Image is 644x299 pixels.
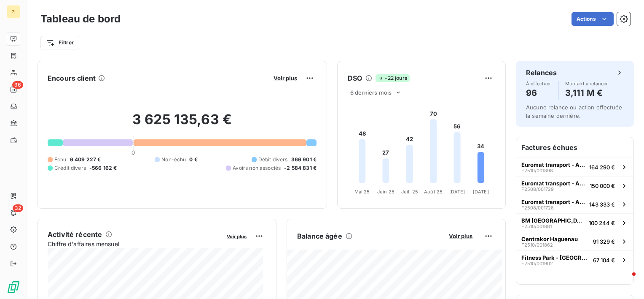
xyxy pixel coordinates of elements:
tspan: Juil. 25 [401,189,418,195]
tspan: [DATE] [473,189,489,195]
span: Centrakor Haguenau [521,236,578,242]
span: Euromat transport - Athis Mons (Bai [521,198,586,205]
span: 6 409 227 € [70,156,101,163]
button: BM [GEOGRAPHIC_DATA]F2510/001881100 244 € [516,213,633,232]
span: Voir plus [274,75,297,82]
span: -2 584 831 € [284,164,317,172]
span: Aucune relance ou action effectuée la semaine dernière. [526,104,622,119]
span: -566 162 € [89,164,117,172]
span: Avoirs non associés [233,164,281,172]
span: Non-échu [161,156,186,163]
h6: Balance âgée [297,231,342,241]
span: Échu [54,156,67,163]
h6: Relances [526,68,557,78]
span: BM [GEOGRAPHIC_DATA] [521,217,585,224]
span: F2510/001898 [521,168,553,173]
span: 6 derniers mois [350,89,392,96]
span: 0 [131,149,135,156]
span: 366 901 € [291,156,317,163]
span: Euromat transport - Athis Mons (Bai [521,180,586,187]
h3: Tableau de bord [40,11,121,27]
span: F2508/001729 [521,187,554,192]
h6: DSO [348,73,362,83]
span: F2510/001902 [521,261,553,266]
h6: Encours client [48,73,96,83]
h2: 3 625 135,63 € [48,111,317,136]
span: Voir plus [449,233,472,239]
span: 96 [12,81,23,89]
tspan: Août 25 [424,189,443,195]
span: 143 333 € [589,201,615,208]
button: Filtrer [40,36,79,49]
span: 100 244 € [589,220,615,226]
span: Fitness Park - [GEOGRAPHIC_DATA] [521,254,590,261]
button: Fitness Park - [GEOGRAPHIC_DATA]F2510/00190267 104 € [516,250,633,269]
tspan: Juin 25 [377,189,394,195]
span: Chiffre d'affaires mensuel [48,239,221,248]
div: PI [7,5,20,19]
h6: Factures échues [516,137,633,158]
span: F2510/001862 [521,242,553,247]
span: -22 jours [376,74,409,82]
button: Euromat transport - Athis Mons (BaiF2508/001729150 000 € [516,176,633,195]
button: Euromat transport - Athis Mons (BaiF2508/001728143 333 € [516,195,633,213]
button: Centrakor HaguenauF2510/00186291 329 € [516,232,633,250]
span: 67 104 € [593,257,615,264]
span: 164 290 € [589,164,615,171]
span: 150 000 € [590,182,615,189]
span: Voir plus [227,234,247,239]
span: F2510/001881 [521,224,552,229]
span: Montant à relancer [565,81,608,86]
button: Voir plus [224,232,249,240]
span: Débit divers [258,156,288,163]
button: Voir plus [446,232,475,240]
button: Euromat transport - Athis Mons (BaiF2510/001898164 290 € [516,158,633,176]
span: F2508/001728 [521,205,554,210]
span: Euromat transport - Athis Mons (Bai [521,161,586,168]
span: 91 329 € [593,238,615,245]
span: À effectuer [526,81,551,86]
img: Logo LeanPay [7,280,20,294]
span: Crédit divers [54,164,86,172]
h4: 96 [526,86,551,100]
tspan: Mai 25 [354,189,370,195]
span: 0 € [189,156,197,163]
button: Voir plus [271,74,300,82]
iframe: Intercom live chat [615,270,636,291]
tspan: [DATE] [449,189,465,195]
h4: 3,111 M € [565,86,608,100]
h6: Activité récente [48,229,102,239]
span: 32 [13,204,23,212]
button: Actions [572,12,614,26]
